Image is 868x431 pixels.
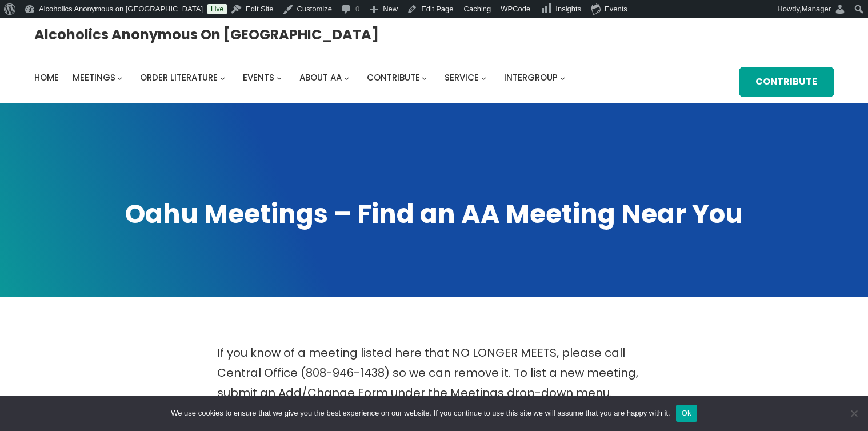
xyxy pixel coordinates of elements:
button: Contribute submenu [422,75,427,81]
button: Events submenu [277,75,282,81]
a: Contribute [739,67,834,97]
span: Manager [802,5,831,13]
a: Intergroup [504,70,558,86]
span: About AA [299,71,342,83]
span: Insights [555,5,581,13]
p: If you know of a meeting listed here that NO LONGER MEETS, please call Central Office (808-946-14... [217,343,651,403]
a: Alcoholics Anonymous on [GEOGRAPHIC_DATA] [34,22,379,47]
a: Contribute [367,70,420,86]
a: Home [34,70,59,86]
span: Home [34,71,59,83]
span: No [848,408,859,419]
button: Ok [676,405,697,422]
a: Service [445,70,479,86]
a: Events [243,70,274,86]
span: Service [445,71,479,83]
button: Intergroup submenu [560,75,565,81]
button: About AA submenu [344,75,349,81]
span: Meetings [73,71,115,83]
a: Meetings [73,70,115,86]
nav: Intergroup [34,70,569,86]
button: Service submenu [481,75,486,81]
span: Intergroup [504,71,558,83]
h1: Oahu Meetings – Find an AA Meeting Near You [34,197,834,232]
a: About AA [299,70,342,86]
span: Contribute [367,71,420,83]
span: Order Literature [140,71,218,83]
a: Live [207,4,227,14]
button: Order Literature submenu [220,75,225,81]
button: Meetings submenu [117,75,122,81]
span: We use cookies to ensure that we give you the best experience on our website. If you continue to ... [171,408,670,419]
span: Events [243,71,274,83]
